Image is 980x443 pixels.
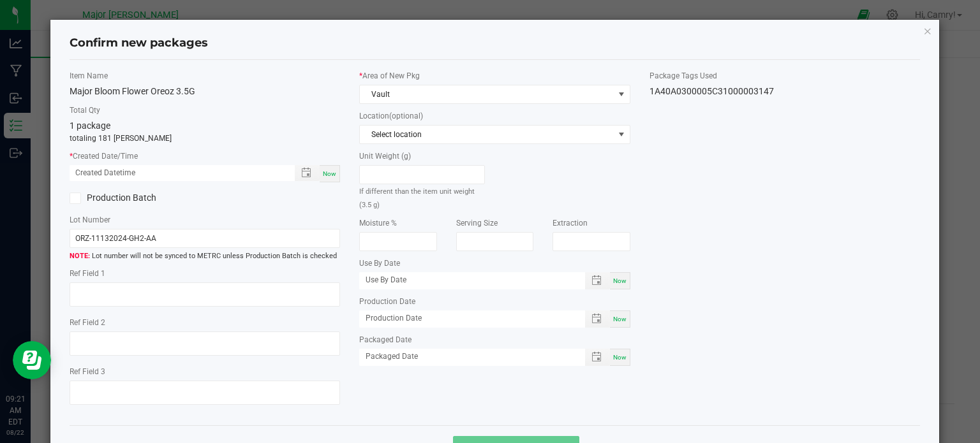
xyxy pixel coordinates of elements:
span: Toggle popup [295,165,320,181]
label: Package Tags Used [650,70,921,82]
label: Ref Field 2 [70,317,341,328]
label: Location [359,110,630,122]
label: Ref Field 1 [70,268,341,279]
input: Use By Date [359,272,572,288]
label: Packaged Date [359,334,630,345]
span: Toggle popup [585,272,610,289]
h4: Confirm new packages [70,35,921,52]
span: Now [323,170,336,177]
div: Major Bloom Flower Oreoz 3.5G [70,85,341,98]
div: 1A40A0300005C31000003147 [650,85,921,98]
span: Toggle popup [585,349,610,366]
span: Now [613,316,627,323]
label: Production Batch [70,191,195,205]
input: Created Datetime [70,165,282,181]
p: totaling 181 [PERSON_NAME] [70,133,341,144]
span: Lot number will not be synced to METRC unless Production Batch is checked [70,251,341,262]
span: (optional) [389,112,423,120]
label: Ref Field 3 [70,366,341,377]
span: Select location [360,126,614,143]
span: NO DATA FOUND [359,125,630,144]
input: Production Date [359,310,572,326]
small: If different than the item unit weight (3.5 g) [359,187,475,209]
label: Serving Size [456,217,534,229]
label: Extraction [553,217,630,229]
span: Toggle popup [585,310,610,328]
label: Use By Date [359,258,630,269]
label: Item Name [70,70,341,82]
iframe: Resource center [13,341,51,379]
label: Created Date/Time [70,150,341,162]
label: Total Qty [70,105,341,116]
label: Production Date [359,296,630,307]
label: Lot Number [70,214,341,226]
label: Area of New Pkg [359,70,630,82]
span: Now [613,277,627,284]
label: Unit Weight (g) [359,150,485,162]
span: Vault [360,85,614,103]
label: Moisture % [359,217,437,229]
span: 1 package [70,120,110,131]
input: Packaged Date [359,349,572,365]
span: Now [613,354,627,361]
